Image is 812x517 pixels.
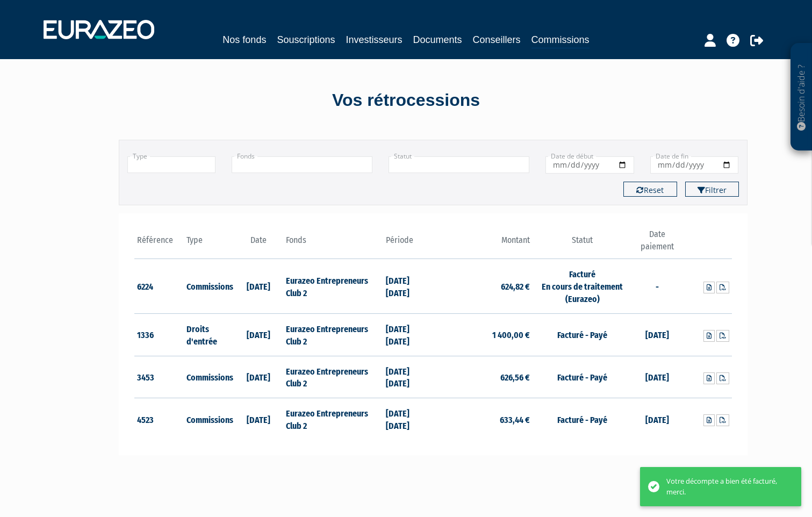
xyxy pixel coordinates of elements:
[100,88,713,113] div: Vos rétrocessions
[277,32,335,47] a: Souscriptions
[413,32,462,47] a: Documents
[283,398,383,440] td: Eurazeo Entrepreneurs Club 2
[184,398,234,440] td: Commissions
[533,259,632,314] td: Facturé En cours de traitement (Eurazeo)
[533,398,632,440] td: Facturé - Payé
[533,228,632,259] th: Statut
[184,259,234,314] td: Commissions
[134,356,184,398] td: 3453
[184,313,234,356] td: Droits d'entrée
[632,259,682,314] td: -
[433,398,533,440] td: 633,44 €
[283,356,383,398] td: Eurazeo Entrepreneurs Club 2
[632,228,682,259] th: Date paiement
[433,313,533,356] td: 1 400,00 €
[433,259,533,314] td: 624,82 €
[473,32,521,47] a: Conseillers
[632,313,682,356] td: [DATE]
[283,228,383,259] th: Fonds
[531,32,590,49] a: Commissions
[234,228,284,259] th: Date
[383,313,433,356] td: [DATE] [DATE]
[234,259,284,314] td: [DATE]
[383,398,433,440] td: [DATE] [DATE]
[383,228,433,259] th: Période
[533,313,632,356] td: Facturé - Payé
[632,398,682,440] td: [DATE]
[346,32,402,47] a: Investisseurs
[222,32,266,47] a: Nos fonds
[283,313,383,356] td: Eurazeo Entrepreneurs Club 2
[44,20,154,39] img: 1732889491-logotype_eurazeo_blanc_rvb.png
[383,259,433,314] td: [DATE] [DATE]
[234,398,284,440] td: [DATE]
[685,182,739,197] button: Filtrer
[134,313,184,356] td: 1336
[433,228,533,259] th: Montant
[383,356,433,398] td: [DATE] [DATE]
[184,228,234,259] th: Type
[184,356,234,398] td: Commissions
[234,356,284,398] td: [DATE]
[234,313,284,356] td: [DATE]
[666,476,785,497] div: Votre décompte a bien été facturé, merci.
[632,356,682,398] td: [DATE]
[283,259,383,314] td: Eurazeo Entrepreneurs Club 2
[134,259,184,314] td: 6224
[795,49,808,146] p: Besoin d'aide ?
[134,398,184,440] td: 4523
[533,356,632,398] td: Facturé - Payé
[433,356,533,398] td: 626,56 €
[134,228,184,259] th: Référence
[623,182,677,197] button: Reset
